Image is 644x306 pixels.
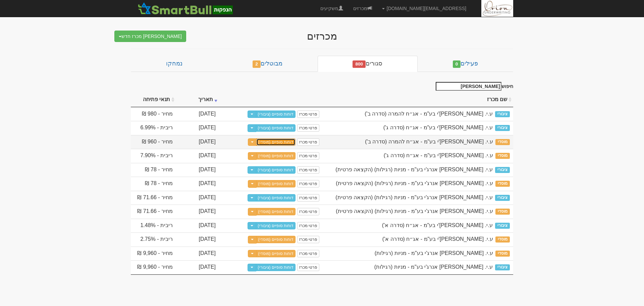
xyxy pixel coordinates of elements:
[131,121,176,135] td: ריבית - 6.99%
[256,250,296,257] a: דוחות סופיים (מוסדי)
[495,251,510,257] span: מוסדי
[131,191,176,205] td: מחיר - 71.66 ₪
[297,236,319,243] a: פרטי מכרז
[495,209,510,215] span: מוסדי
[382,222,493,228] span: ע.י. נופר אנרג'י בע"מ - אג״ח (סדרה א')
[131,149,176,163] td: ריבית - 7.90%
[217,56,317,72] a: מבוטלים
[176,135,219,149] td: [DATE]
[253,60,261,68] span: 2
[176,219,219,233] td: [DATE]
[495,167,510,173] span: ציבורי
[256,152,296,160] a: דוחות סופיים (מוסדי)
[495,195,510,201] span: ציבורי
[131,260,176,274] td: מחיר - 9,960 ₪
[297,208,319,215] a: פרטי מכרז
[365,139,493,144] span: ע.י. נופר אנרג'י בע"מ - אג״ח להמרה (סדרה ב')
[131,205,176,219] td: מחיר - 71.66 ₪
[136,2,234,15] img: SmartBull Logo
[176,92,219,107] th: תאריך : activate to sort column ascending
[176,232,219,247] td: [DATE]
[495,236,510,243] span: מוסדי
[335,167,492,172] span: ע.י. נופר אנרג'י בע"מ - מניות (רגילות) (הקצאה פרטית)
[176,205,219,219] td: [DATE]
[433,82,513,91] label: חיפוש
[453,60,461,68] span: 0
[256,111,296,118] a: דוחות סופיים (ציבורי)
[297,124,319,132] a: פרטי מכרז
[495,139,510,145] span: מוסדי
[191,31,453,42] div: מכרזים
[176,191,219,205] td: [DATE]
[256,124,296,132] a: דוחות סופיים (ציבורי)
[176,107,219,121] td: [DATE]
[375,250,493,256] span: ע.י. נופר אנרג'י בע"מ - מניות (רגילות)
[495,111,510,117] span: ציבורי
[297,180,319,187] a: פרטי מכרז
[495,181,510,187] span: מוסדי
[131,219,176,233] td: ריבית - 1.48%
[131,163,176,177] td: מחיר - 78 ₪
[131,56,217,72] a: נמחקו
[176,260,219,274] td: [DATE]
[374,264,493,270] span: ע.י. נופר אנרג'י בע"מ - מניות (רגילות)
[256,166,296,174] a: דוחות סופיים (ציבורי)
[131,232,176,247] td: ריבית - 2.75%
[335,194,492,200] span: ע.י. נופר אנרג'י בע"מ - מניות (רגילות) (הקצאה פרטית)
[176,163,219,177] td: [DATE]
[176,149,219,163] td: [DATE]
[256,180,296,187] a: דוחות סופיים (מוסדי)
[336,180,493,186] span: ע.י. נופר אנרג'י בע"מ - מניות (רגילות) (הקצאה פרטית)
[495,125,510,131] span: ציבורי
[297,194,319,202] a: פרטי מכרז
[297,152,319,160] a: פרטי מכרז
[297,166,319,174] a: פרטי מכרז
[256,208,296,215] a: דוחות סופיים (מוסדי)
[256,236,296,243] a: דוחות סופיים (מוסדי)
[176,121,219,135] td: [DATE]
[256,222,296,229] a: דוחות סופיים (ציבורי)
[323,92,513,107] th: שם מכרז : activate to sort column ascending
[297,250,319,257] a: פרטי מכרז
[131,92,176,107] th: תנאי פתיחה : activate to sort column ascending
[382,236,493,242] span: ע.י. נופר אנרג'י בע"מ - אג״ח (סדרה א')
[297,222,319,229] a: פרטי מכרז
[176,177,219,191] td: [DATE]
[436,82,501,91] input: חיפוש
[318,56,418,72] a: סגורים
[383,125,493,130] span: ע.י. נופר אנרג'י בע"מ - אג״ח (סדרה ג')
[297,111,319,118] a: פרטי מכרז
[297,264,319,271] a: פרטי מכרז
[418,56,513,72] a: פעילים
[114,31,186,42] button: [PERSON_NAME] מכרז חדש
[131,135,176,149] td: מחיר - 960 ₪
[495,264,510,270] span: ציבורי
[256,194,296,202] a: דוחות סופיים (ציבורי)
[256,138,296,146] a: דוחות סופיים (מוסדי)
[131,107,176,121] td: מחיר - 980 ₪
[384,152,493,158] span: ע.י. נופר אנרג'י בע"מ - אג״ח (סדרה ג')
[176,247,219,261] td: [DATE]
[131,177,176,191] td: מחיר - 78 ₪
[256,264,296,271] a: דוחות סופיים (ציבורי)
[131,247,176,261] td: מחיר - 9,960 ₪
[365,111,492,117] span: ע.י. נופר אנרג'י בע"מ - אג״ח להמרה (סדרה ב')
[353,60,366,68] span: 800
[495,223,510,229] span: ציבורי
[297,138,319,146] a: פרטי מכרז
[495,153,510,159] span: מוסדי
[336,208,493,214] span: ע.י. נופר אנרג'י בע"מ - מניות (רגילות) (הקצאה פרטית)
